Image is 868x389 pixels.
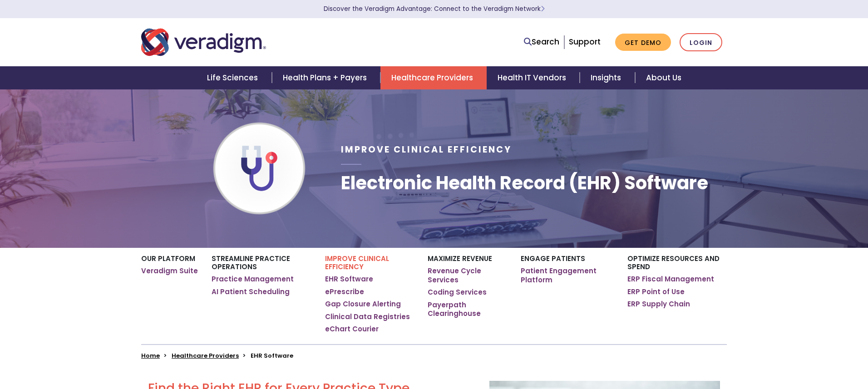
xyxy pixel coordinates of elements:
a: ePrescribe [325,287,364,296]
a: About Us [635,66,692,89]
a: Health IT Vendors [487,66,580,89]
a: Login [680,33,722,52]
a: eChart Courier [325,325,379,334]
a: EHR Software [325,275,373,284]
a: Payerpath Clearinghouse [428,300,507,318]
a: Support [569,36,601,47]
a: Insights [580,66,635,89]
a: Healthcare Providers [172,351,239,360]
span: Learn More [541,5,545,13]
a: ERP Fiscal Management [627,275,714,284]
a: Health Plans + Payers [272,66,380,89]
h1: Electronic Health Record (EHR) Software [341,172,708,194]
a: Coding Services [428,288,487,297]
a: ERP Point of Use [627,287,685,296]
a: Revenue Cycle Services [428,266,507,284]
a: Clinical Data Registries [325,312,410,321]
a: Veradigm Suite [141,266,198,276]
a: Gap Closure Alerting [325,300,401,309]
a: AI Patient Scheduling [212,287,290,296]
a: Life Sciences [196,66,271,89]
a: Patient Engagement Platform [521,266,614,284]
a: ERP Supply Chain [627,300,690,309]
a: Discover the Veradigm Advantage: Connect to the Veradigm NetworkLearn More [324,5,545,13]
a: Get Demo [615,34,671,51]
a: Search [524,36,559,48]
span: Improve Clinical Efficiency [341,143,512,156]
a: Healthcare Providers [380,66,487,89]
a: Practice Management [212,275,294,284]
img: Veradigm logo [141,27,266,57]
a: Home [141,351,160,360]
